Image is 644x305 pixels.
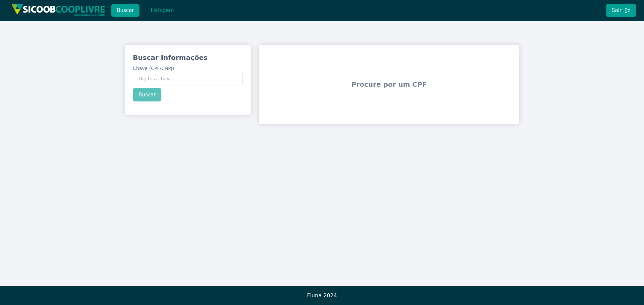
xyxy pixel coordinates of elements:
[111,4,140,17] button: Buscar
[133,53,243,62] h3: Buscar Informações
[262,64,517,105] span: Procure por um CPF
[133,72,243,85] input: Chave (CPF/CNPJ)
[133,66,174,71] span: Chave (CPF/CNPJ)
[606,4,636,17] button: Sair
[307,292,337,299] span: Fluna 2024
[145,4,179,17] button: Listagem
[11,4,105,16] img: img/sicoob_cooplivre.png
